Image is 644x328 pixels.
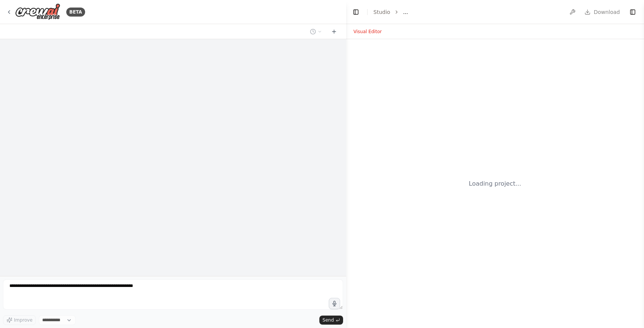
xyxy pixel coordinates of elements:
[3,315,36,325] button: Improve
[374,8,408,16] nav: breadcrumb
[349,27,386,36] button: Visual Editor
[469,179,521,188] div: Loading project...
[14,317,32,323] span: Improve
[322,317,334,323] span: Send
[374,9,391,15] a: Studio
[307,27,325,36] button: Switch to previous chat
[319,316,343,325] button: Send
[15,3,60,20] img: Logo
[329,298,340,309] button: Click to speak your automation idea
[403,8,408,16] span: ...
[66,8,85,17] div: BETA
[627,7,638,17] button: Show right sidebar
[351,7,361,17] button: Hide left sidebar
[328,27,340,36] button: Start a new chat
